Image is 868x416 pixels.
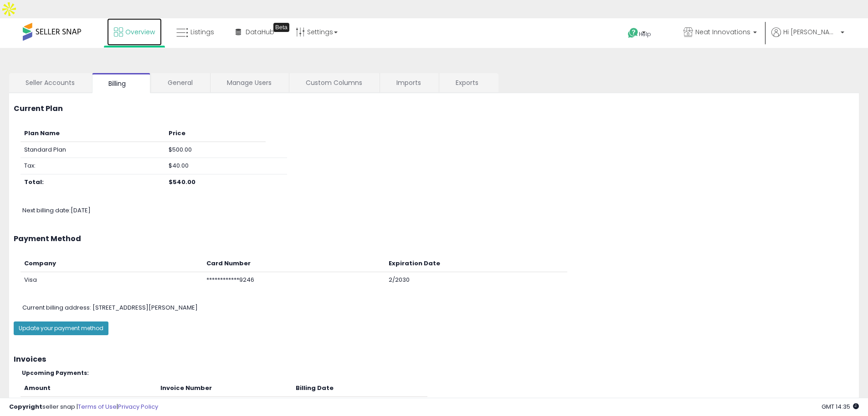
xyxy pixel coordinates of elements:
span: Current billing address: [22,303,91,312]
span: Help [639,30,651,38]
th: Billing Date [292,380,427,396]
th: Plan Name [21,126,165,142]
span: Overview [125,27,155,37]
span: 2025-10-7 14:35 GMT [822,402,859,411]
td: $540.00 [21,397,157,413]
a: Privacy Policy [118,402,158,411]
td: $40.00 [165,158,265,174]
a: Hi [PERSON_NAME] [771,27,844,48]
th: Expiration Date [385,256,567,272]
strong: Copyright [9,402,42,411]
a: General [151,73,209,92]
span: Hi [PERSON_NAME] [783,27,838,37]
a: Terms of Use [78,402,117,411]
span: DataHub [246,27,274,37]
button: Update your payment method [14,321,108,335]
a: Billing [92,73,150,93]
a: Exports [439,73,498,92]
td: B6D8DE1F-0036 [157,397,292,413]
th: Invoice Number [157,380,292,396]
a: Imports [380,73,438,92]
td: Visa [21,272,203,288]
a: DataHub [229,18,281,46]
th: Amount [21,380,157,396]
td: 2/2030 [385,272,567,288]
h3: Invoices [14,355,854,363]
span: Listings [190,27,214,37]
div: Tooltip anchor [273,23,289,32]
th: Company [21,256,203,272]
a: Overview [107,18,162,46]
h3: Payment Method [14,235,854,243]
h5: Upcoming Payments: [22,370,854,376]
th: Price [165,126,265,142]
a: Custom Columns [289,73,379,92]
td: $500.00 [165,142,265,158]
th: Card Number [203,256,385,272]
div: seller snap | | [9,403,158,411]
b: Total: [24,178,44,186]
i: Get Help [627,27,639,39]
td: Standard Plan [21,142,165,158]
a: Seller Accounts [9,73,91,92]
td: [DATE] [292,397,427,413]
a: Settings [289,18,344,46]
a: Listings [169,18,221,46]
h3: Current Plan [14,105,854,113]
a: Help [621,21,669,48]
a: Neat Innovations [677,18,764,48]
b: $540.00 [169,178,195,186]
span: Neat Innovations [695,27,750,37]
td: Tax: [21,158,165,174]
a: Manage Users [211,73,288,92]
